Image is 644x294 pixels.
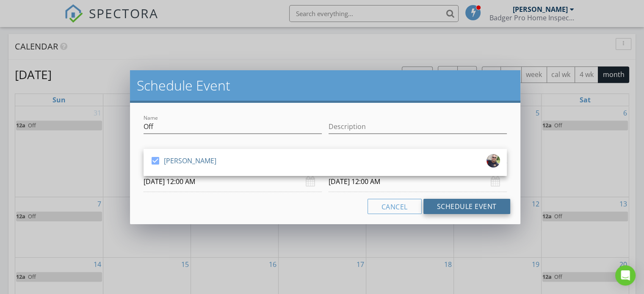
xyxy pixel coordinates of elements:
input: Select date [329,171,507,192]
div: [PERSON_NAME] [164,154,216,168]
div: Open Intercom Messenger [615,265,636,286]
button: Schedule Event [423,199,510,214]
button: Cancel [368,199,422,214]
img: screenshot_20240505_124640_facebook.jpg [486,154,500,168]
input: Select date [144,171,322,192]
h2: Schedule Event [137,77,514,94]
